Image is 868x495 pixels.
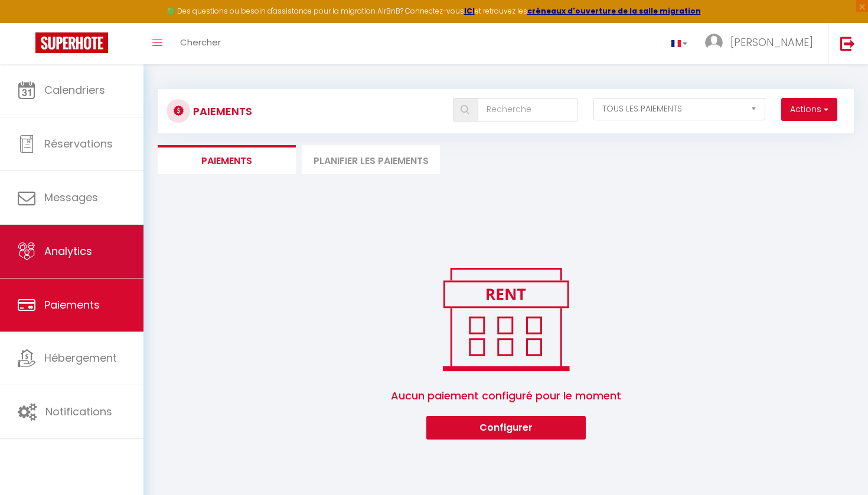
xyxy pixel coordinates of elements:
[9,5,45,40] button: Ouvrir le widget de chat LiveChat
[193,98,252,124] h3: Paiements
[44,83,105,97] span: Calendriers
[171,23,230,64] a: Chercher
[35,32,108,53] img: Super Booking
[730,35,813,50] span: [PERSON_NAME]
[781,98,837,122] button: Actions
[426,416,586,440] button: Configurer
[302,145,440,174] li: Planifier les paiements
[44,297,100,312] span: Paiements
[391,376,621,416] span: Aucun paiement configuré pour le moment
[527,6,701,16] a: créneaux d'ouverture de la salle migration
[696,23,828,64] a: ... [PERSON_NAME]
[44,244,92,258] span: Analytics
[180,36,221,48] span: Chercher
[430,263,581,376] img: rent.png
[45,404,112,419] span: Notifications
[158,145,296,174] li: Paiements
[44,350,117,365] span: Hébergement
[44,136,113,151] span: Réservations
[464,6,475,16] a: ICI
[44,190,98,205] span: Messages
[840,36,855,51] img: logout
[478,98,578,122] input: Recherche
[705,34,723,51] img: ...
